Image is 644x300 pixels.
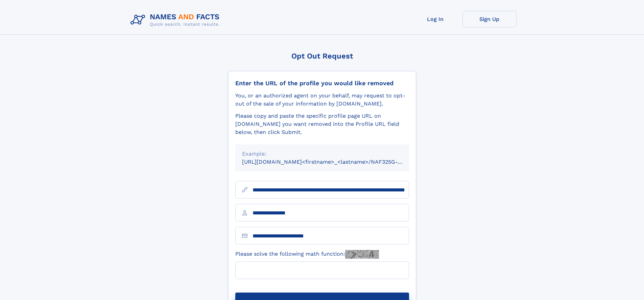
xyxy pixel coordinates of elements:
a: Log In [408,11,462,27]
div: Example: [242,150,402,158]
div: You, or an authorized agent on your behalf, may request to opt-out of the sale of your informatio... [235,92,409,108]
small: [URL][DOMAIN_NAME]<firstname>_<lastname>/NAF325G-xxxxxxxx [242,159,422,165]
div: Opt Out Request [228,52,416,60]
img: Logo Names and Facts [128,11,225,29]
div: Enter the URL of the profile you would like removed [235,79,409,87]
label: Please solve the following math function: [235,250,379,259]
a: Sign Up [462,11,517,27]
div: Please copy and paste the specific profile page URL on [DOMAIN_NAME] you want removed into the Pr... [235,112,409,136]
